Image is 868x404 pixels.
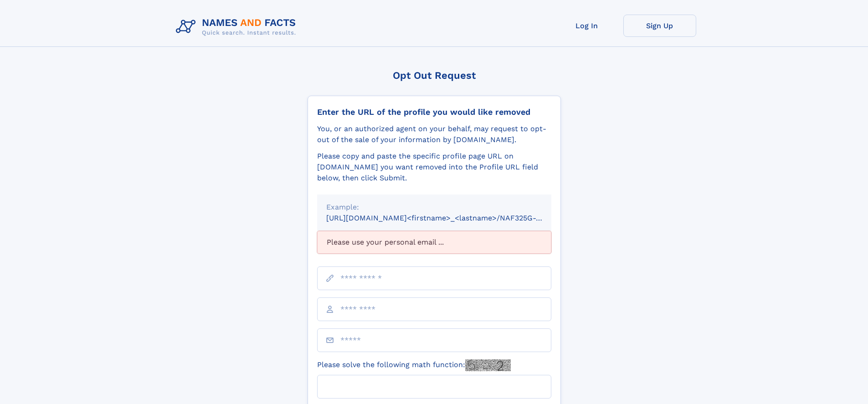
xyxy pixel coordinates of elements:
div: Enter the URL of the profile you would like removed [317,107,551,117]
div: Please use your personal email ... [317,231,551,254]
div: Example: [326,202,542,213]
img: Logo Names and Facts [172,15,303,39]
a: Log In [550,15,623,37]
div: Opt Out Request [308,70,561,81]
div: Please copy and paste the specific profile page URL on [DOMAIN_NAME] you want removed into the Pr... [317,151,551,184]
label: Please solve the following math function: [317,359,511,371]
a: Sign Up [623,15,696,37]
small: [URL][DOMAIN_NAME]<firstname>_<lastname>/NAF325G-xxxxxxxx [326,214,569,222]
div: You, or an authorized agent on your behalf, may request to opt-out of the sale of your informatio... [317,123,551,145]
